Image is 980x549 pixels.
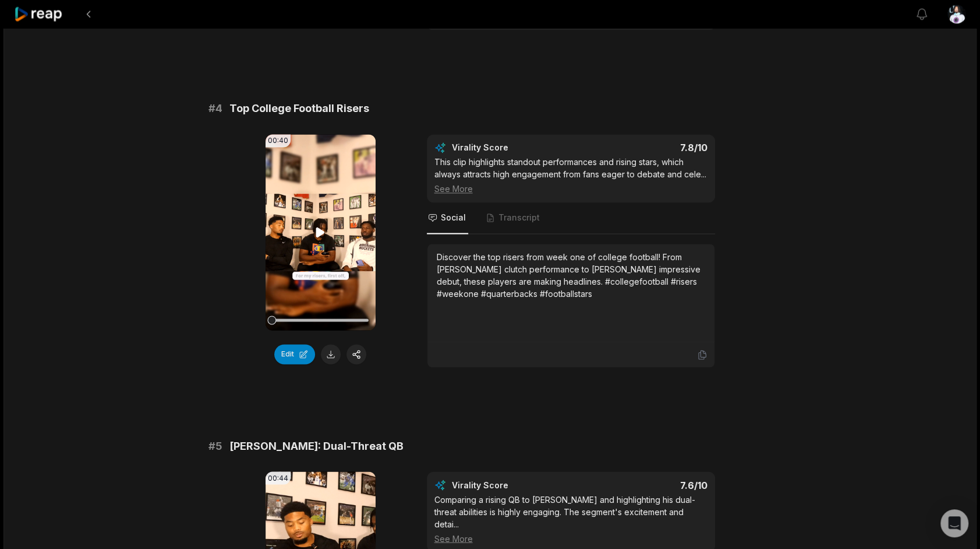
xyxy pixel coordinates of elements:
[437,251,705,300] div: Discover the top risers from week one of college football! From [PERSON_NAME] clutch performance ...
[208,438,222,454] span: # 5
[266,134,376,330] video: Your browser does not support mp4 format.
[498,212,540,223] span: Transcript
[452,479,577,491] div: Virality Score
[452,142,577,153] div: Virality Score
[229,100,369,117] span: Top College Football Risers
[441,212,466,223] span: Social
[208,100,222,117] span: # 4
[940,509,968,537] div: Open Intercom Messenger
[434,532,707,544] div: See More
[434,156,707,195] div: This clip highlights standout performances and rising stars, which always attracts high engagemen...
[434,183,707,195] div: See More
[274,344,315,364] button: Edit
[427,202,715,234] nav: Tabs
[229,438,404,454] span: [PERSON_NAME]: Dual-Threat QB
[582,479,707,491] div: 7.6 /10
[582,142,707,153] div: 7.8 /10
[434,493,707,544] div: Comparing a rising QB to [PERSON_NAME] and highlighting his dual-threat abilities is highly engag...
